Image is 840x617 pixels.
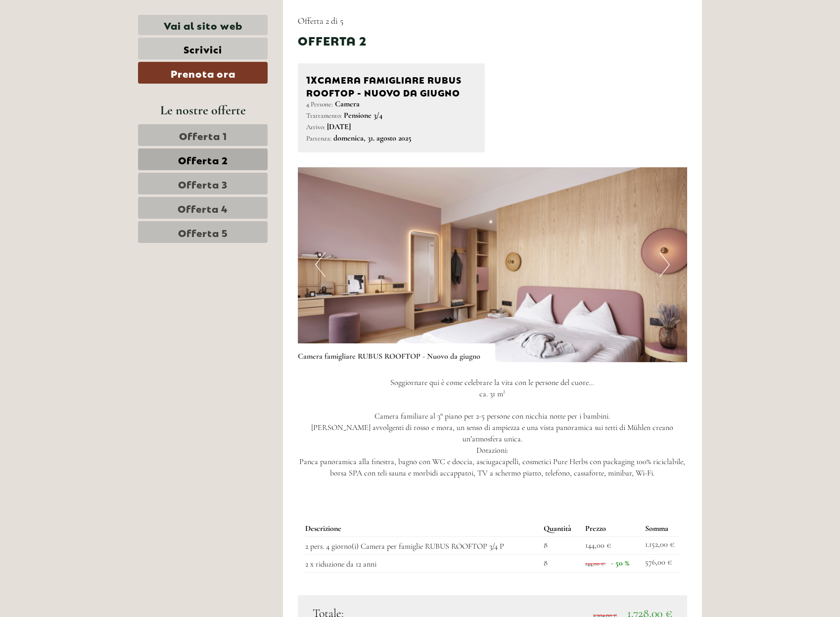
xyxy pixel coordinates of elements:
div: Camera famigliare RUBUS ROOFTOP - Nuovo da giugno [306,72,477,98]
small: Arrivo: [306,123,325,131]
div: [DATE] [177,7,213,24]
span: 144,00 € [585,560,605,567]
p: Soggiornare qui è come celebrare la vita con le persone del cuore… ca. 31 m² Camera familiare al ... [298,377,688,479]
th: Descrizione [305,521,540,536]
td: 1.152,00 € [641,537,680,555]
span: Offerta 2 [178,152,228,166]
small: 4 Persone: [306,100,333,108]
small: Trattamento: [306,111,342,120]
a: Scrivici [138,38,268,59]
div: Offerta 2 [298,32,367,48]
td: 8 [540,555,581,572]
div: Lei [258,29,375,37]
span: Offerta 3 [178,177,228,190]
small: 17:09 [258,48,375,55]
a: Prenota ora [138,62,268,84]
button: Previous [315,252,326,277]
span: Offerta 1 [179,128,227,142]
small: Partenza: [306,134,331,142]
td: 576,00 € [641,555,680,572]
span: Offerta 2 di 5 [298,15,343,26]
td: 2 x riduzione da 12 anni [305,555,540,572]
th: Quantità [540,521,581,536]
span: 144,00 € [585,540,611,550]
th: Prezzo [581,521,642,536]
span: Offerta 4 [178,201,228,215]
div: Buon giorno, come possiamo aiutarla? [253,27,382,57]
td: 8 [540,537,581,555]
div: Le nostre offerte [138,101,268,119]
td: 2 pers. 4 giorno(i) Camera per famiglie RUBUS ROOFTOP 3/4 P [305,537,540,555]
th: Somma [641,521,680,536]
b: domenica, 31. agosto 2025 [333,133,412,143]
b: 1x [306,72,318,86]
a: Vai al sito web [138,15,268,35]
img: image [298,167,688,362]
div: Camera famigliare RUBUS ROOFTOP - Nuovo da giugno [298,343,495,362]
button: Next [659,252,670,277]
b: Pensione 3/4 [344,110,382,120]
b: [DATE] [327,122,351,132]
span: Offerta 5 [178,225,228,239]
button: Invia [331,256,390,278]
b: Camera [335,99,360,109]
span: - 50 % [611,558,629,568]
